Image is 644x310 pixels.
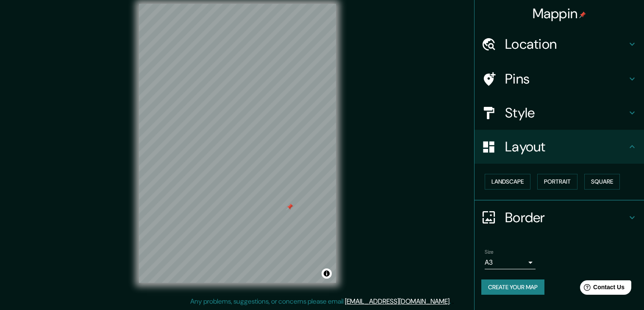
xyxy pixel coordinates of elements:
[475,96,644,130] div: Style
[475,130,644,164] div: Layout
[452,296,454,307] div: .
[345,297,450,306] a: [EMAIL_ADDRESS][DOMAIN_NAME]
[505,70,627,87] h4: Pins
[481,279,544,295] button: Create your map
[537,174,577,190] button: Portrait
[505,36,627,53] h4: Location
[485,256,536,269] div: A3
[505,104,627,121] h4: Style
[584,174,620,190] button: Square
[569,277,635,301] iframe: Help widget launcher
[475,62,644,96] div: Pins
[485,248,494,255] label: Size
[475,201,644,235] div: Border
[190,296,451,307] p: Any problems, suggestions, or concerns please email .
[485,174,530,190] button: Landscape
[533,5,586,22] h4: Mappin
[322,268,332,279] button: Toggle attribution
[475,27,644,61] div: Location
[451,296,452,307] div: .
[139,4,336,283] canvas: Map
[505,209,627,226] h4: Border
[505,138,627,155] h4: Layout
[579,11,586,18] img: pin-icon.png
